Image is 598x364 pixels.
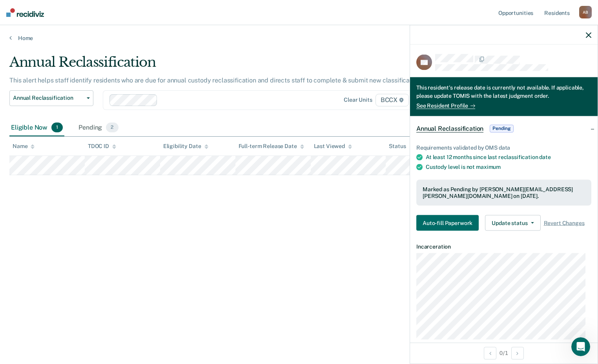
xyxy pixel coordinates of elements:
[423,186,585,199] div: Marked as Pending by [PERSON_NAME][EMAIL_ADDRESS][PERSON_NAME][DOMAIN_NAME] on [DATE].
[410,342,598,363] div: 0 / 1
[314,143,352,150] div: Last Viewed
[490,124,513,132] span: Pending
[416,102,475,109] a: See Resident Profile
[511,347,524,359] button: Next Opportunity
[410,116,598,141] div: Annual ReclassificationPending
[484,347,496,359] button: Previous Opportunity
[163,143,208,150] div: Eligibility Date
[476,164,501,170] span: maximum
[9,54,458,77] div: Annual Reclassification
[376,94,409,106] span: BCCX
[416,83,591,101] div: This resident's release date is currently not available. If applicable, please update TOMIS with ...
[544,219,585,226] span: Revert Changes
[485,215,540,231] button: Update status
[539,154,551,160] span: date
[77,119,120,137] div: Pending
[9,119,64,137] div: Eligible Now
[9,35,589,42] a: Home
[416,124,483,132] span: Annual Reclassification
[416,215,479,231] button: Auto-fill Paperwork
[426,154,591,161] div: At least 12 months since last reclassification
[416,215,482,231] a: Navigate to form link
[88,143,116,150] div: TDOC ID
[51,123,63,133] span: 1
[106,123,118,133] span: 2
[344,97,372,103] div: Clear units
[571,337,590,356] iframe: Intercom live chat
[389,143,406,150] div: Status
[6,8,44,17] img: Recidiviz
[13,143,35,150] div: Name
[13,95,84,101] span: Annual Reclassification
[239,143,304,150] div: Full-term Release Date
[426,164,591,170] div: Custody level is not
[579,6,592,18] div: A B
[9,77,454,84] p: This alert helps staff identify residents who are due for annual custody reclassification and dir...
[416,243,591,250] dt: Incarceration
[416,144,591,151] div: Requirements validated by OMS data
